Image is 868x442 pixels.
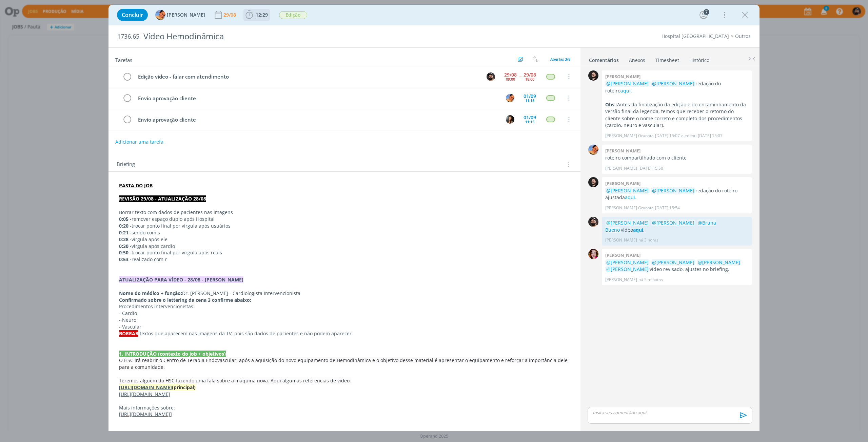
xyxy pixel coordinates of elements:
[108,5,759,431] div: dialog
[519,74,521,79] span: --
[525,77,534,81] div: 18:00
[172,384,196,391] strong: (principal)
[119,384,172,391] strong: [URL][DOMAIN_NAME]
[606,259,649,266] span: @[PERSON_NAME]
[167,13,205,17] span: [PERSON_NAME]
[119,243,132,249] strong: 0:30 -
[698,9,709,20] button: 7
[605,101,748,129] p: Antes da finalização da edição e do encaminhamento da versão final da legenda, temos que receber ...
[550,57,570,62] span: Abertas 3/8
[698,259,740,266] span: @[PERSON_NAME]
[638,165,663,171] span: [DATE] 15:50
[588,217,598,227] img: B
[506,94,514,102] img: L
[223,13,237,17] div: 29/08
[524,94,536,99] div: 01/09
[122,12,143,18] span: Concluir
[655,205,680,211] span: [DATE] 15:54
[256,12,268,18] span: 12:29
[605,277,637,283] p: [PERSON_NAME]
[119,290,570,297] p: Dr. [PERSON_NAME] - Cardiologista Intervencionista
[629,57,645,64] div: Anexos
[655,54,679,64] a: Timesheet
[588,145,598,155] img: L
[652,259,694,266] span: @[PERSON_NAME]
[652,187,694,194] span: @[PERSON_NAME]
[506,77,515,81] div: 09:00
[606,266,649,272] span: @[PERSON_NAME]
[119,223,132,229] strong: 0:20 -
[155,10,205,20] button: L[PERSON_NAME]
[487,72,495,81] img: B
[588,70,598,81] img: B
[605,205,654,211] p: [PERSON_NAME] Granata
[119,229,570,236] p: sendo com s
[119,249,570,256] p: trocar ponto final por vírgula após reais
[605,101,617,108] strong: Obs.:
[115,136,164,148] button: Adicionar uma tarefa
[506,115,514,124] img: B
[605,252,640,258] b: [PERSON_NAME]
[119,249,132,256] strong: 0:50 -
[119,209,570,216] p: Borrar texto com dados de pacientes nas imagens
[119,310,570,317] p: - Cardio
[279,11,308,19] button: Edição
[115,55,132,63] span: Tarefas
[605,133,654,139] p: [PERSON_NAME] Granata
[279,11,307,19] span: Edição
[155,10,165,20] img: L
[119,236,132,243] strong: 0:28 -
[141,28,484,45] div: Vídeo Hemodinâmica
[119,351,226,357] strong: 1. INTRODUÇÃO (contexto do job + objetivos)
[524,72,536,77] div: 29/08
[606,219,649,226] span: @[PERSON_NAME]
[119,317,570,323] p: - Neuro
[119,330,570,337] p: textos que aparecem nas imagens da TV, pois são dados de pacientes e não podem aparecer.
[119,391,170,397] a: [URL][DOMAIN_NAME]
[119,323,570,330] p: - Vascular
[525,99,534,102] div: 11:15
[652,219,694,226] span: @[PERSON_NAME]
[625,194,636,201] a: aqui.
[117,9,148,21] button: Concluir
[119,411,170,417] a: [URL][DOMAIN_NAME]
[117,33,139,40] span: 1736.65
[605,219,748,233] p: vídeo .
[605,154,748,161] p: roteiro compartilhado com o cliente
[119,223,570,229] p: trocar ponto final por vírgula após usuários
[662,33,729,39] a: Hospital [GEOGRAPHIC_DATA]
[119,216,132,222] strong: 0:05 -
[605,259,748,273] p: vídeo revisado, ajustes no briefing.
[119,216,570,223] p: remover espaço duplo após Hospital
[119,236,570,243] p: vírgula após ele
[533,56,538,62] img: arrow-down-up.svg
[119,357,569,370] span: O HSC irá reabrir o Centro de Terapia Endovascular, após a aquisição do novo equipamento de Hemod...
[588,249,598,259] img: B
[244,9,270,20] button: 12:29
[620,87,632,94] a: aqui.
[605,237,637,243] p: [PERSON_NAME]
[119,330,138,337] strong: BORRAR
[605,219,716,233] span: @Bruna Bueno
[119,229,132,236] strong: 0:21 -
[505,114,515,125] button: B
[605,148,640,154] b: [PERSON_NAME]
[605,73,640,80] b: [PERSON_NAME]
[504,72,517,77] div: 29/08
[704,9,709,15] div: 7
[119,377,351,384] span: Teremos alguém do HSC fazendo uma fala sobre a máquina nova. Aqui algumas referências de vídeo:
[135,72,480,81] div: Edição vídeo - falar com atendimento
[605,180,640,186] b: [PERSON_NAME]
[638,237,658,243] span: há 3 horas
[119,256,570,263] p: realizado com r
[119,195,206,202] strong: REVISÃO 29/08 - ATUALIZAÇÃO 28/08
[505,93,515,103] button: L
[135,115,499,124] div: Envio aprovação cliente
[606,80,649,87] span: @[PERSON_NAME]
[119,256,132,262] strong: 0:53 -
[524,115,536,120] div: 01/09
[119,182,153,189] a: PASTA DO JOB
[633,227,643,233] a: aqui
